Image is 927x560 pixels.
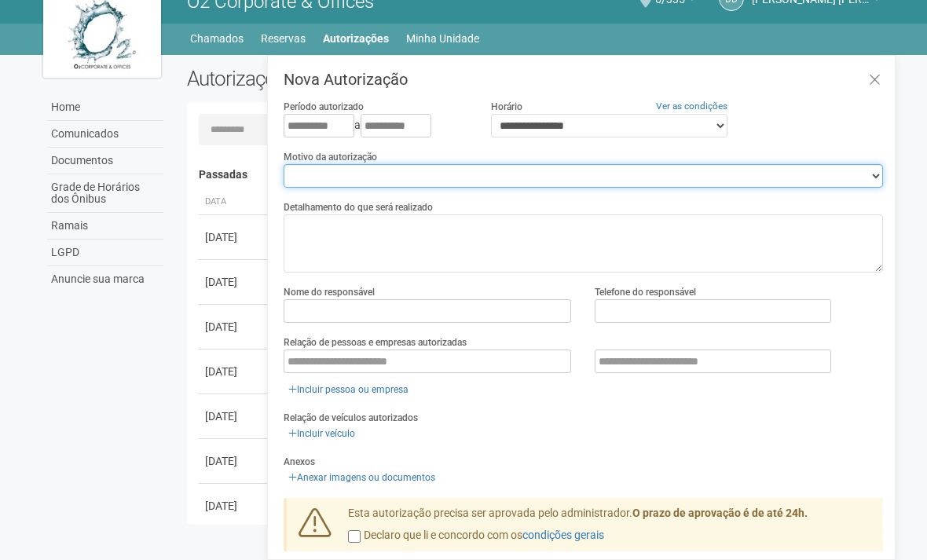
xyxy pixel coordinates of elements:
[284,381,413,398] a: Incluir pessoa ou empresa
[205,408,263,424] div: [DATE]
[47,213,163,240] a: Ramais
[284,100,364,114] label: Período autorizado
[47,174,163,213] a: Grade de Horários dos Ônibus
[205,453,263,469] div: [DATE]
[47,148,163,174] a: Documentos
[284,200,433,214] label: Detalhamento do que será realizado
[187,67,523,90] h2: Autorizações
[284,71,883,87] h3: Nova Autorização
[205,274,263,290] div: [DATE]
[284,455,315,469] label: Anexos
[205,498,263,514] div: [DATE]
[284,285,375,299] label: Nome do responsável
[190,27,244,49] a: Chamados
[284,411,418,425] label: Relação de veículos autorizados
[406,27,479,49] a: Minha Unidade
[47,121,163,148] a: Comunicados
[47,94,163,121] a: Home
[323,27,389,49] a: Autorizações
[284,114,467,137] div: a
[348,528,604,544] label: Declaro que li e concordo com os
[284,335,467,350] label: Relação de pessoas e empresas autorizadas
[284,469,440,486] a: Anexar imagens ou documentos
[284,150,377,164] label: Motivo da autorização
[205,364,263,379] div: [DATE]
[522,529,604,541] a: condições gerais
[261,27,306,49] a: Reservas
[284,425,360,442] a: Incluir veículo
[205,319,263,335] div: [DATE]
[348,530,361,543] input: Declaro que li e concordo com oscondições gerais
[491,100,522,114] label: Horário
[336,506,883,551] div: Esta autorização precisa ser aprovada pelo administrador.
[595,285,696,299] label: Telefone do responsável
[199,189,269,215] th: Data
[47,266,163,292] a: Anuncie sua marca
[47,240,163,266] a: LGPD
[632,507,808,519] strong: O prazo de aprovação é de até 24h.
[656,101,727,112] a: Ver as condições
[205,229,263,245] div: [DATE]
[199,169,872,181] h4: Passadas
